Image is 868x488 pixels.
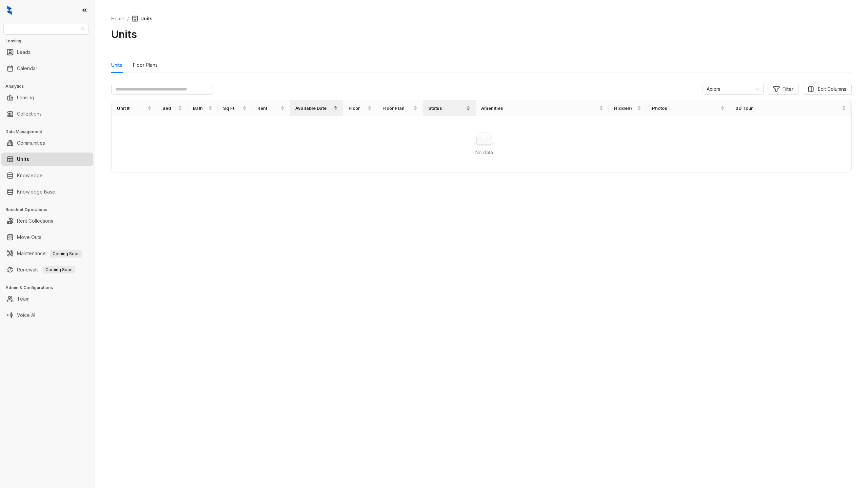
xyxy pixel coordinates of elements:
span: Floor Plan [382,105,412,111]
span: Hidden? [614,105,636,111]
span: Air Communities [7,24,84,34]
span: Amenities [481,105,598,111]
a: Calendar [17,62,37,75]
span: Rent [257,105,279,111]
li: Knowledge [1,169,93,182]
li: Collections [1,107,93,121]
li: Communities [1,136,93,150]
a: RenewalsComing Soon [17,263,75,277]
a: Knowledge Base [17,185,55,199]
th: Unit # [112,100,157,116]
th: Hidden? [609,100,647,116]
a: Leasing [17,91,34,104]
span: Available Date [295,105,332,111]
th: Amenities [476,100,609,116]
a: Knowledge [17,169,43,182]
th: Floor [343,100,377,116]
span: Sq Ft [223,105,241,111]
span: Status [428,105,465,111]
a: Home [110,15,126,22]
li: Maintenance [1,247,93,260]
a: Units [17,152,29,166]
img: logo [7,5,12,15]
li: Units [1,152,93,166]
span: Coming Soon [50,250,82,258]
div: Units [111,61,122,69]
span: 3D Tour [735,105,841,111]
a: Team [17,292,29,306]
span: Bath [193,105,207,111]
li: Leads [1,45,93,59]
li: Voice AI [1,308,93,322]
li: Leasing [1,91,93,104]
span: Units [132,15,153,22]
span: Floor [349,105,367,111]
th: Rent [252,100,290,116]
h3: Data Management [5,129,95,135]
a: Communities [17,136,45,150]
li: Move Outs [1,230,93,244]
div: Change Community [703,84,764,95]
th: Floor Plan [377,100,422,116]
span: Bed [162,105,177,111]
li: Renewals [1,263,93,277]
div: No data [122,149,846,156]
li: Calendar [1,62,93,75]
button: Edit Columns [803,84,852,95]
li: / [127,15,129,22]
span: Coming Soon [43,266,75,273]
span: Edit Columns [818,85,846,93]
span: Photos [652,105,719,111]
button: Filter [768,84,799,95]
h3: Admin & Configurations [5,285,95,291]
span: Unit # [117,105,146,111]
th: Bed [157,100,188,116]
a: Move Outs [17,230,41,244]
li: Knowledge Base [1,185,93,199]
div: Floor Plans [133,61,158,69]
span: Filter [783,85,793,93]
h3: Analytics [5,83,95,89]
th: Sq Ft [218,100,252,116]
h3: Leasing [5,38,95,44]
th: Bath [188,100,218,116]
li: Team [1,292,93,306]
th: Photos [647,100,730,116]
li: Rent Collections [1,214,93,228]
h3: Resident Operations [5,207,95,213]
a: Voice AI [17,308,35,322]
a: Rent Collections [17,214,53,228]
a: Collections [17,107,42,121]
h2: Units [111,28,137,41]
span: Change Community [707,84,759,94]
a: Leads [17,45,31,59]
th: 3D Tour [730,100,851,116]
